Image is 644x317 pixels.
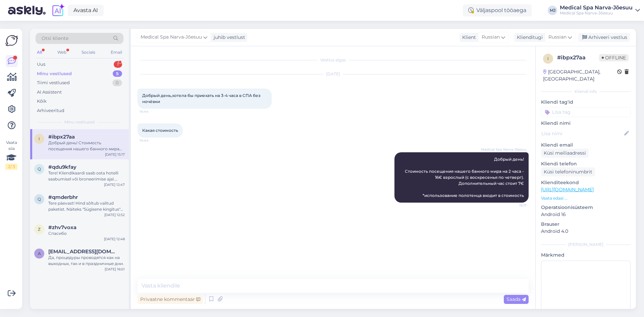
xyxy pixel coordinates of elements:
[557,54,599,62] div: # ibpx27aa
[38,227,41,232] span: z
[541,120,631,127] p: Kliendi nimi
[541,187,594,193] a: [URL][DOMAIN_NAME]
[599,54,629,61] span: Offline
[138,71,529,77] div: [DATE]
[541,252,631,259] p: Märkmed
[38,166,41,171] span: q
[543,68,617,83] div: [GEOGRAPHIC_DATA], [GEOGRAPHIC_DATA]
[42,35,68,42] span: Otsi kliente
[142,93,262,104] span: Добрый день,хотела бы приехать на 3-4 часа в СПА без ночёвки
[141,34,202,41] span: Medical Spa Narva-Jõesuu
[5,164,17,170] div: 2 / 3
[211,34,245,41] div: juhib vestlust
[548,34,567,41] span: Russian
[104,236,125,242] div: [DATE] 12:48
[138,295,203,304] div: Privaatne kommentaar
[548,6,557,15] div: MJ
[541,179,631,186] p: Klienditeekond
[68,5,104,16] a: Avasta AI
[482,34,500,41] span: Russian
[48,230,125,236] div: Спасибо
[541,195,631,201] p: Vaata edasi ...
[547,56,549,61] span: i
[138,57,529,63] div: Vestlus algas
[541,211,631,218] p: Android 16
[37,70,72,77] div: Minu vestlused
[541,99,631,106] p: Kliendi tag'id
[463,4,532,16] div: Väljaspool tööaega
[560,10,633,16] div: Medical Spa Narva-Jõesuu
[48,164,76,170] span: #qdu9kfay
[506,296,526,302] span: Saada
[37,107,64,114] div: Arhiveeritud
[105,152,125,157] div: [DATE] 15:17
[5,34,18,47] img: Askly Logo
[5,140,17,170] div: Vaata siia
[501,203,527,208] span: 15:17
[37,61,45,68] div: Uus
[114,61,122,68] div: 1
[37,80,70,86] div: Tiimi vestlused
[560,5,640,16] a: Medical Spa Narva-JõesuuMedical Spa Narva-Jõesuu
[104,212,125,217] div: [DATE] 12:52
[48,255,125,267] div: Да, процедуры проводятся как на выходных, так и в праздничные дни.
[541,204,631,211] p: Operatsioonisüsteem
[56,48,68,57] div: Web
[112,80,122,86] div: 0
[39,136,40,141] span: i
[37,98,47,105] div: Kõik
[80,48,97,57] div: Socials
[51,3,65,17] img: explore-ai
[48,249,118,255] span: ala62@mail.ee
[105,267,125,272] div: [DATE] 16:01
[560,5,633,10] div: Medical Spa Narva-Jõesuu
[541,228,631,235] p: Android 4.0
[405,157,525,198] span: Добрый день! Стоимость посещения нашего банного мира на 2 часа - 16€ взрослый (с воскресенья по ч...
[541,130,623,137] input: Lisa nimi
[48,140,125,152] div: Добрый день! Стоимость посещения нашего банного мира на 2 часа - 16€ взрослый (с воскресенья по ч...
[64,119,95,125] span: Minu vestlused
[104,182,125,187] div: [DATE] 12:47
[38,197,41,202] span: q
[36,48,43,57] div: All
[541,167,595,176] div: Küsi telefoninumbrit
[48,134,75,140] span: #ibpx27aa
[140,138,165,143] span: 14:44
[48,170,125,182] div: Tere! Kliendikaardi saab osta hotelli saabumisel või broneerimise ajal. Samuti saame kliendikaard...
[541,107,631,117] input: Lisa tag
[460,34,476,41] div: Klient
[142,128,178,133] span: Какая стоимость
[48,200,125,212] div: Tere päevast! Hind sõltub valitud paketist. Näiteks "Sügisene kingitus" programm on fikseeritud k...
[541,142,631,149] p: Kliendi email
[514,34,543,41] div: Klienditugi
[541,221,631,228] p: Brauser
[541,89,631,95] div: Kliendi info
[541,160,631,167] p: Kliendi telefon
[113,70,122,77] div: 5
[541,242,631,248] div: [PERSON_NAME]
[48,224,76,230] span: #zhv7voxa
[481,147,527,152] span: Medical Spa Narva-Jõesuu
[48,194,78,200] span: #qmderbhr
[140,109,165,114] span: 14:44
[541,149,589,158] div: Küsi meiliaadressi
[38,251,41,256] span: a
[109,48,123,57] div: Email
[578,33,630,42] div: Arhiveeri vestlus
[37,89,62,96] div: AI Assistent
